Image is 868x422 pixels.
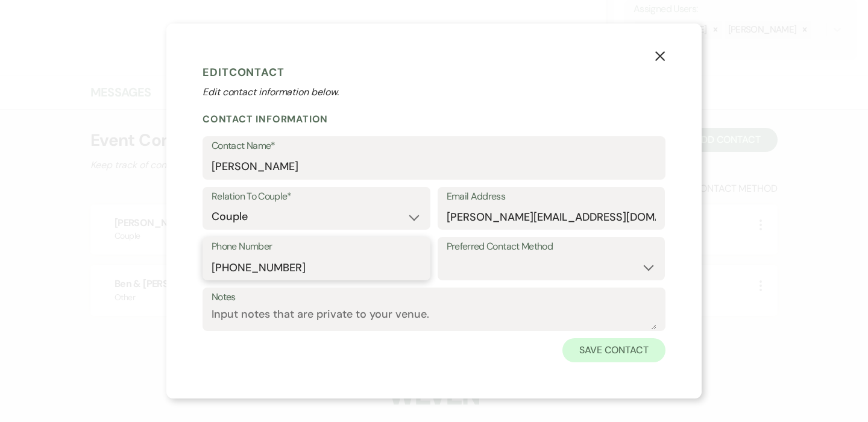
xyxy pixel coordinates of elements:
[212,238,421,256] label: Phone Number
[212,155,656,178] input: First and Last Name
[562,338,665,362] button: Save Contact
[203,63,665,81] h1: Edit Contact
[212,137,656,155] label: Contact Name*
[447,188,656,206] label: Email Address
[203,85,665,99] p: Edit contact information below.
[212,188,421,206] label: Relation To Couple*
[447,238,656,256] label: Preferred Contact Method
[203,113,665,125] h2: Contact Information
[212,289,656,306] label: Notes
